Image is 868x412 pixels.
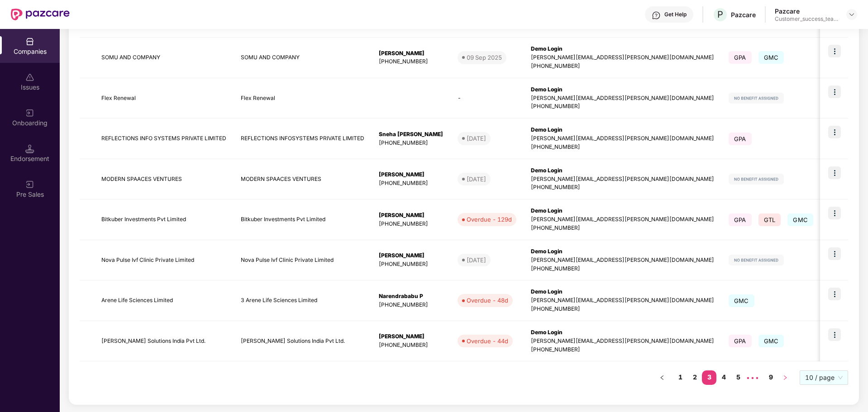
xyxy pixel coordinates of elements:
[94,321,234,362] td: [PERSON_NAME] Solutions India Pvt Ltd.
[531,288,714,296] div: Demo Login
[531,134,714,143] div: [PERSON_NAME][EMAIL_ADDRESS][PERSON_NAME][DOMAIN_NAME]
[234,118,372,159] td: REFLECTIONS INFOSYSTEMS PRIVATE LIMITED
[234,159,372,200] td: MODERN SPAACES VENTURES
[745,370,760,385] span: •••
[782,375,788,380] span: right
[379,170,443,179] div: [PERSON_NAME]
[729,255,784,265] img: svg+xml;base64,PHN2ZyB4bWxucz0iaHR0cDovL3d3dy53My5vcmcvMjAwMC9zdmciIHdpZHRoPSIxMjIiIGhlaWdodD0iMj...
[758,335,784,347] span: GMC
[531,247,714,256] div: Demo Login
[531,62,714,71] div: [PHONE_NUMBER]
[778,370,792,385] button: right
[778,370,792,385] li: Next Page
[379,292,443,301] div: Narendrababu P
[729,133,752,145] span: GPA
[531,45,714,53] div: Demo Login
[828,288,841,300] img: icon
[659,375,665,380] span: left
[379,341,443,350] div: [PHONE_NUMBER]
[531,337,714,346] div: [PERSON_NAME][EMAIL_ADDRESS][PERSON_NAME][DOMAIN_NAME]
[11,9,70,20] img: New Pazcare Logo
[379,57,443,66] div: [PHONE_NUMBER]
[717,9,723,20] span: P
[531,166,714,175] div: Demo Login
[94,280,234,321] td: Arene Life Sciences Limited
[234,240,372,281] td: Nova Pulse Ivf Clinic Private Limited
[379,260,443,269] div: [PHONE_NUMBER]
[531,175,714,184] div: [PERSON_NAME][EMAIL_ADDRESS][PERSON_NAME][DOMAIN_NAME]
[828,328,841,341] img: icon
[655,370,669,385] li: Previous Page
[687,370,702,385] li: 2
[379,49,443,58] div: [PERSON_NAME]
[25,73,34,82] img: svg+xml;base64,PHN2ZyBpZD0iSXNzdWVzX2Rpc2FibGVkIiB4bWxucz0iaHR0cDovL3d3dy53My5vcmcvMjAwMC9zdmciIH...
[828,45,841,57] img: icon
[731,10,756,19] div: Pazcare
[828,166,841,179] img: icon
[828,85,841,98] img: icon
[531,265,714,273] div: [PHONE_NUMBER]
[729,51,752,64] span: GPA
[775,15,838,23] div: Customer_success_team_lead
[729,174,784,185] img: svg+xml;base64,PHN2ZyB4bWxucz0iaHR0cDovL3d3dy53My5vcmcvMjAwMC9zdmciIHdpZHRoPSIxMjIiIGhlaWdodD0iMj...
[467,296,508,305] div: Overdue - 48d
[828,247,841,260] img: icon
[25,180,34,189] img: svg+xml;base64,PHN2ZyB3aWR0aD0iMjAiIGhlaWdodD0iMjAiIHZpZXdCb3g9IjAgMCAyMCAyMCIgZmlsbD0ibm9uZSIgeG...
[531,94,714,103] div: [PERSON_NAME][EMAIL_ADDRESS][PERSON_NAME][DOMAIN_NAME]
[234,38,372,78] td: SOMU AND COMPANY
[531,346,714,354] div: [PHONE_NUMBER]
[687,370,702,384] a: 2
[379,220,443,228] div: [PHONE_NUMBER]
[729,294,754,307] span: GMC
[379,130,443,139] div: Sneha [PERSON_NAME]
[94,38,234,78] td: SOMU AND COMPANY
[450,78,524,119] td: -
[531,183,714,192] div: [PHONE_NUMBER]
[531,224,714,232] div: [PHONE_NUMBER]
[664,11,687,18] div: Get Help
[729,213,752,226] span: GPA
[467,53,502,62] div: 09 Sep 2025
[531,102,714,111] div: [PHONE_NUMBER]
[234,280,372,321] td: 3 Arene Life Sciences Limited
[729,93,784,104] img: svg+xml;base64,PHN2ZyB4bWxucz0iaHR0cDovL3d3dy53My5vcmcvMjAwMC9zdmciIHdpZHRoPSIxMjIiIGhlaWdodD0iMj...
[94,159,234,200] td: MODERN SPAACES VENTURES
[655,370,669,385] button: left
[848,11,855,18] img: svg+xml;base64,PHN2ZyBpZD0iRHJvcGRvd24tMzJ4MzIiIHhtbG5zPSJodHRwOi8vd3d3LnczLm9yZy8yMDAwL3N2ZyIgd2...
[25,144,34,153] img: svg+xml;base64,PHN2ZyB3aWR0aD0iMTQuNSIgaGVpZ2h0PSIxNC41IiB2aWV3Qm94PSIwIDAgMTYgMTYiIGZpbGw9Im5vbm...
[731,370,745,385] li: 5
[467,256,486,265] div: [DATE]
[805,371,843,384] span: 10 / page
[775,7,838,15] div: Pazcare
[379,179,443,188] div: [PHONE_NUMBER]
[94,78,234,119] td: Flex Renewal
[531,53,714,62] div: [PERSON_NAME][EMAIL_ADDRESS][PERSON_NAME][DOMAIN_NAME]
[94,118,234,159] td: REFLECTIONS INFO SYSTEMS PRIVATE LIMITED
[731,370,745,384] a: 5
[531,207,714,215] div: Demo Login
[758,213,781,226] span: GTL
[763,370,778,384] a: 9
[716,370,731,385] li: 4
[379,251,443,260] div: [PERSON_NAME]
[763,370,778,385] li: 9
[467,175,486,184] div: [DATE]
[94,199,234,240] td: Bitkuber Investments Pvt Limited
[531,256,714,265] div: [PERSON_NAME][EMAIL_ADDRESS][PERSON_NAME][DOMAIN_NAME]
[467,336,508,346] div: Overdue - 44d
[828,126,841,138] img: icon
[745,370,760,385] li: Next 5 Pages
[673,370,687,385] li: 1
[379,332,443,341] div: [PERSON_NAME]
[531,305,714,313] div: [PHONE_NUMBER]
[758,51,784,64] span: GMC
[652,11,661,20] img: svg+xml;base64,PHN2ZyBpZD0iSGVscC0zMngzMiIgeG1sbnM9Imh0dHA6Ly93d3cudzMub3JnLzIwMDAvc3ZnIiB3aWR0aD...
[531,126,714,134] div: Demo Login
[673,370,687,384] a: 1
[828,207,841,219] img: icon
[531,328,714,337] div: Demo Login
[531,296,714,305] div: [PERSON_NAME][EMAIL_ADDRESS][PERSON_NAME][DOMAIN_NAME]
[379,139,443,147] div: [PHONE_NUMBER]
[800,370,848,385] div: Page Size
[531,85,714,94] div: Demo Login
